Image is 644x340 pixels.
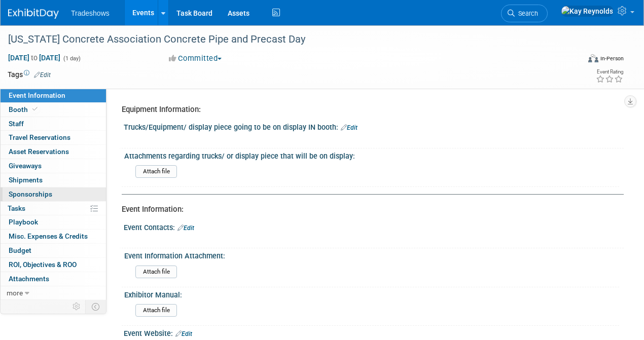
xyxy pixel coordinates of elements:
div: Event Contacts: [124,220,624,233]
a: more [1,286,106,300]
img: Kay Reynolds [561,6,614,17]
span: Travel Reservations [9,133,70,141]
span: more [7,289,23,297]
span: Tasks [8,204,25,212]
div: Event Rating [596,69,623,74]
span: [DATE] [DATE] [8,53,61,62]
span: Shipments [9,176,43,184]
a: Giveaways [1,159,106,173]
a: Playbook [1,215,106,229]
span: Sponsorships [9,190,52,198]
a: Asset Reservations [1,145,106,159]
a: Staff [1,117,106,131]
a: Edit [177,224,194,232]
a: Booth [1,103,106,117]
span: Playbook [9,218,38,226]
div: Event Format [534,53,624,68]
div: In-Person [600,55,624,62]
span: ROI, Objectives & ROO [9,260,77,269]
span: Search [515,10,538,17]
a: Event Information [1,89,106,102]
span: (1 day) [62,55,81,62]
a: Shipments [1,173,106,187]
td: Personalize Event Tab Strip [68,300,86,313]
i: Booth reservation complete [32,106,38,112]
span: Event Information [9,91,65,99]
span: Staff [9,120,24,128]
a: Attachments [1,272,106,286]
span: Giveaways [9,162,42,170]
div: Equipment Information: [122,104,616,115]
div: [US_STATE] Concrete Association Concrete Pipe and Precast Day [5,30,571,49]
a: Budget [1,244,106,257]
td: Tags [8,69,51,80]
img: ExhibitDay [8,9,59,19]
div: Trucks/Equipment/ display piece going to be on display IN booth: [124,120,624,133]
span: Asset Reservations [9,147,69,156]
a: Edit [34,71,51,79]
a: Sponsorships [1,187,106,201]
div: Exhibitor Manual: [124,287,619,300]
a: Edit [341,124,357,131]
td: Toggle Event Tabs [86,300,106,313]
a: Search [501,5,548,22]
div: Event Website: [124,326,624,339]
span: to [29,54,39,62]
span: Attachments [9,275,49,283]
img: Format-Inperson.png [588,54,598,62]
span: Misc. Expenses & Credits [9,232,88,240]
span: Budget [9,246,31,254]
a: Travel Reservations [1,131,106,144]
button: Committed [165,53,226,64]
a: Edit [175,330,192,337]
a: Tasks [1,202,106,215]
a: ROI, Objectives & ROO [1,258,106,272]
a: Misc. Expenses & Credits [1,230,106,243]
div: Event Information Attachment: [124,248,619,261]
span: Booth [9,105,40,114]
div: Attachments regarding trucks/ or display piece that will be on display: [124,148,619,161]
div: Event Information: [122,204,616,215]
span: Tradeshows [71,9,110,17]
